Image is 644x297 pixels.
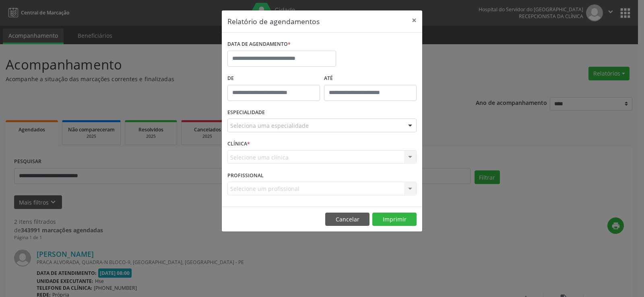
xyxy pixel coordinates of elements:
label: ATÉ [324,72,417,85]
button: Imprimir [372,213,417,226]
label: CLÍNICA [227,138,250,150]
button: Cancelar [325,213,369,226]
label: DATA DE AGENDAMENTO [227,38,291,51]
button: Close [406,10,422,30]
label: De [227,72,320,85]
label: ESPECIALIDADE [227,107,265,119]
h5: Relatório de agendamentos [227,16,320,27]
span: Seleciona uma especialidade [230,121,309,130]
label: PROFISSIONAL [227,169,264,182]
